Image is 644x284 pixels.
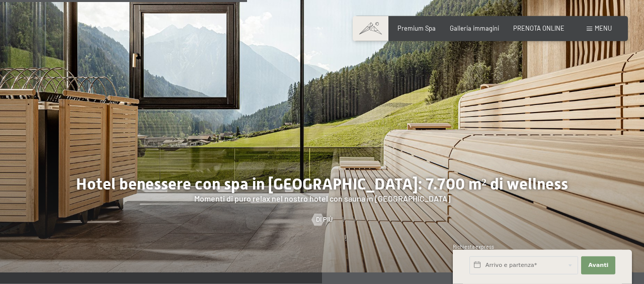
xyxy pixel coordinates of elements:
span: Consenso marketing* [224,166,300,176]
span: Avanti [588,261,608,269]
span: Richiesta express [453,244,494,250]
span: Di più [316,215,333,224]
a: Galleria immagini [450,24,499,32]
a: PRENOTA ONLINE [513,24,565,32]
span: Menu [595,24,612,32]
button: Avanti [581,256,615,274]
a: Premium Spa [397,24,436,32]
span: 1 [452,264,454,271]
